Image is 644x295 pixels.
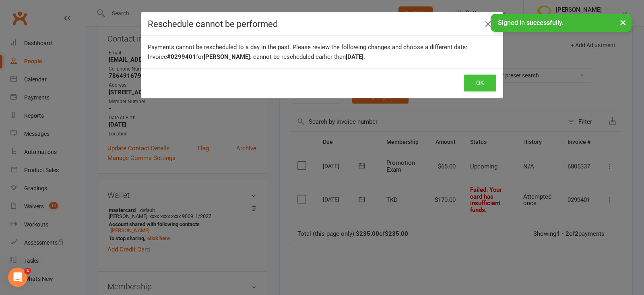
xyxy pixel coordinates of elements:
[8,268,27,287] iframe: Intercom live chat
[464,75,496,91] button: OK
[498,19,563,27] span: Signed in successfully.
[616,14,630,31] button: ×
[346,53,363,60] b: [DATE]
[148,42,496,62] div: Payments cannot be rescheduled to a day in the past. Please review the following changes and choo...
[204,53,250,60] b: [PERSON_NAME]
[25,268,31,274] span: 1
[167,53,196,60] b: #0299401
